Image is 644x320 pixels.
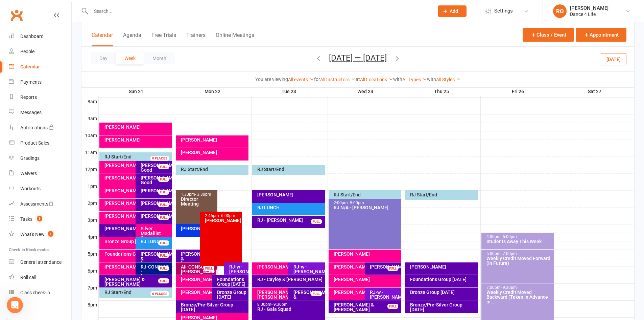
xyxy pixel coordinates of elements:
[104,214,164,218] div: [PERSON_NAME]
[204,266,214,271] div: FULL
[20,49,34,54] div: People
[257,192,324,197] div: [PERSON_NAME]
[140,214,171,218] div: [PERSON_NAME]
[20,155,40,161] div: Gradings
[104,125,171,129] div: [PERSON_NAME]
[217,290,247,299] div: Bronze Group [DATE]
[81,148,98,156] th: 11am
[9,181,71,196] a: Workouts
[570,11,609,17] div: Dance 4 Life
[356,77,360,82] strong: at
[369,264,400,269] div: [PERSON_NAME]
[81,97,98,106] th: 8am
[9,255,71,270] a: General attendance kiosk mode
[20,79,42,85] div: Payments
[158,164,169,169] div: FULL
[181,302,247,312] div: Bronze/Pre-Silver Group [DATE]
[410,302,476,312] div: Bronze/Pre-Silver Group [DATE]
[104,226,164,231] div: [PERSON_NAME]
[410,277,476,282] div: Foundations Group [DATE]
[576,28,626,42] button: Appointment
[311,291,322,296] div: FULL
[348,200,364,205] span: - 5:00pm
[89,6,429,16] input: Search...
[410,264,476,269] div: [PERSON_NAME]
[570,5,609,11] div: [PERSON_NAME]
[181,137,247,142] div: [PERSON_NAME]
[257,167,324,172] div: RJ Start/End
[181,192,216,197] div: 1:30pm
[229,264,247,274] div: RJ-w - [PERSON_NAME]
[329,53,387,63] button: [DATE] — [DATE]
[81,233,98,241] th: 4pm
[9,105,71,120] a: Messages
[7,297,23,313] iframe: Intercom live chat
[9,151,71,166] a: Gradings
[9,135,71,151] a: Product Sales
[20,216,32,222] div: Tasks
[81,300,98,309] th: 8pm
[181,226,216,231] div: [PERSON_NAME]
[333,302,400,312] div: [PERSON_NAME] & [PERSON_NAME]
[104,252,164,256] div: Foundations Group [DATE]
[181,167,247,172] div: RJ Start/End
[81,250,98,258] th: 5pm
[288,77,314,82] a: All events
[158,240,169,246] div: FULL
[158,266,169,271] div: FULL
[9,212,71,227] a: Tasks 3
[20,275,36,280] div: Roll call
[37,216,42,221] span: 3
[20,290,50,295] div: Class check-in
[217,277,247,286] div: Foundations Group [DATE]
[104,137,171,142] div: [PERSON_NAME]
[158,215,169,220] div: FULL
[104,188,164,193] div: [PERSON_NAME]
[333,192,400,197] div: RJ Start/End
[81,114,98,123] th: 9am
[404,87,480,96] th: Thu 25
[20,125,48,130] div: Automations
[257,277,324,282] div: RJ - Cayley & [PERSON_NAME]
[104,175,164,180] div: [PERSON_NAME]
[219,213,235,218] span: - 6:00pm
[81,216,98,224] th: 3pm
[150,156,169,161] div: 0 PLACES
[9,120,71,135] a: Automations
[333,205,400,210] div: RJ N/A - [PERSON_NAME]
[20,186,41,191] div: Workouts
[333,264,393,269] div: [PERSON_NAME]
[20,259,62,265] div: General attendance
[181,252,216,266] div: [PERSON_NAME] & [PERSON_NAME]
[20,64,40,69] div: Calendar
[158,278,169,283] div: FULL
[360,77,393,82] a: All Locations
[158,202,169,207] div: FULL
[311,219,322,224] div: FULL
[140,188,171,193] div: [PERSON_NAME]
[523,28,574,42] button: Class / Event
[48,231,53,237] span: 1
[123,32,141,46] button: Agenda
[81,165,98,173] th: 12pm
[494,3,513,19] span: Settings
[116,52,144,64] button: Week
[387,304,398,309] div: FULL
[104,290,132,295] span: RJ Start/End
[20,34,44,39] div: Dashboard
[438,5,467,17] button: Add
[20,201,54,207] div: Assessments
[140,264,171,279] div: RJ-CONSULT - [PERSON_NAME]
[92,32,113,46] button: Calendar
[402,77,427,82] a: All Types
[181,264,216,279] div: Ali-CONSULT - [PERSON_NAME] [PERSON_NAME]
[293,264,324,274] div: RJ-w - [PERSON_NAME]
[81,283,98,292] th: 7pm
[333,290,393,295] div: [PERSON_NAME]
[436,77,461,82] a: All Styles
[501,251,517,256] span: - 7:00pm
[393,77,402,82] strong: with
[501,285,517,290] span: - 9:30pm
[320,77,356,82] a: All Instructors
[158,190,169,195] div: FULL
